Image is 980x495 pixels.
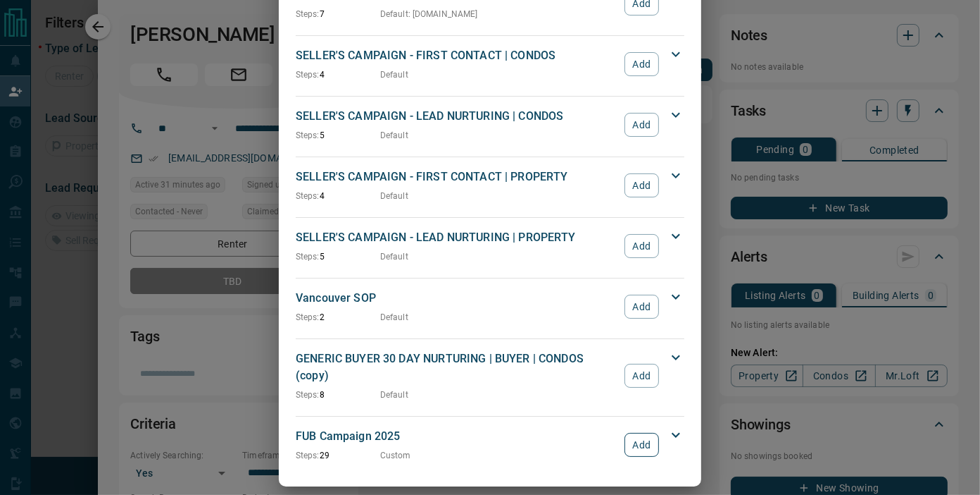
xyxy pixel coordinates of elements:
[296,166,684,205] div: SELLER'S CAMPAIGN - FIRST CONTACT | PROPERTYSteps:4DefaultAdd
[624,113,659,137] button: Add
[296,68,380,81] p: 4
[296,9,320,19] span: Steps:
[296,47,617,64] p: SELLER'S CAMPAIGN - FIRST CONTACT | CONDOS
[296,348,684,404] div: GENERIC BUYER 30 DAY NURTURING | BUYER | CONDOS (copy)Steps:8DefaultAdd
[296,190,380,202] p: 4
[296,311,380,324] p: 2
[296,8,380,20] p: 7
[624,52,659,76] button: Add
[296,108,617,125] p: SELLER'S CAMPAIGN - LEAD NURTURING | CONDOS
[624,364,659,388] button: Add
[380,250,408,263] p: Default
[624,295,659,319] button: Add
[380,129,408,142] p: Default
[296,44,684,84] div: SELLER'S CAMPAIGN - FIRST CONTACT | CONDOSSteps:4DefaultAdd
[380,389,408,401] p: Default
[380,8,478,20] p: Default : [DOMAIN_NAME]
[296,70,320,80] span: Steps:
[296,250,380,263] p: 5
[296,390,320,400] span: Steps:
[296,252,320,262] span: Steps:
[296,129,380,142] p: 5
[624,433,659,457] button: Add
[380,449,411,462] p: Custom
[296,290,617,307] p: Vancouver SOP
[296,389,380,401] p: 8
[380,68,408,81] p: Default
[296,425,684,465] div: FUB Campaign 2025Steps:29CustomAdd
[296,287,684,326] div: Vancouver SOPSteps:2DefaultAdd
[296,191,320,201] span: Steps:
[296,169,617,185] p: SELLER'S CAMPAIGN - FIRST CONTACT | PROPERTY
[296,449,380,462] p: 29
[296,451,320,460] span: Steps:
[296,105,684,145] div: SELLER'S CAMPAIGN - LEAD NURTURING | CONDOSSteps:5DefaultAdd
[296,130,320,140] span: Steps:
[296,350,617,384] p: GENERIC BUYER 30 DAY NURTURING | BUYER | CONDOS (copy)
[380,311,408,324] p: Default
[296,226,684,266] div: SELLER'S CAMPAIGN - LEAD NURTURING | PROPERTYSteps:5DefaultAdd
[296,229,617,246] p: SELLER'S CAMPAIGN - LEAD NURTURING | PROPERTY
[380,190,408,202] p: Default
[624,173,659,197] button: Add
[296,312,320,322] span: Steps:
[624,234,659,258] button: Add
[296,428,617,445] p: FUB Campaign 2025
